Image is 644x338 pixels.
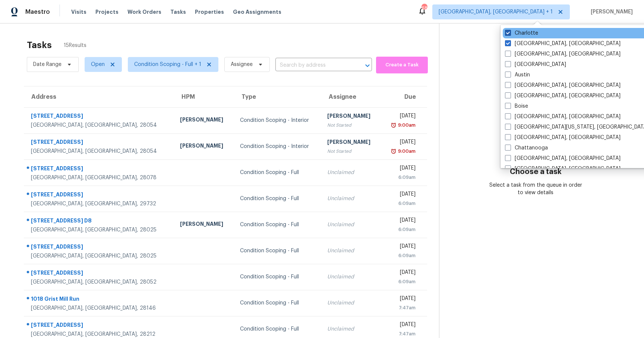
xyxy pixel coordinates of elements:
div: Not Started [327,148,375,155]
div: Unclaimed [327,221,375,228]
div: [DATE] [387,295,415,304]
div: [DATE] [387,112,415,121]
div: 7:47am [387,304,415,312]
div: Condition Scoping - Full [240,325,316,333]
th: HPM [174,86,234,107]
div: [DATE] [387,138,415,148]
span: Projects [95,8,119,16]
div: 6:09am [387,252,415,259]
div: [GEOGRAPHIC_DATA], [GEOGRAPHIC_DATA], 28054 [31,121,168,129]
div: [STREET_ADDRESS] [31,112,168,121]
th: Assignee [321,86,381,107]
span: Properties [195,8,224,16]
span: Open [91,61,105,68]
img: Overdue Alarm Icon [391,121,397,129]
div: [PERSON_NAME] [327,112,375,121]
div: [GEOGRAPHIC_DATA], [GEOGRAPHIC_DATA], 28025 [31,252,168,260]
span: Geo Assignments [233,8,281,16]
label: [GEOGRAPHIC_DATA], [GEOGRAPHIC_DATA] [505,165,621,173]
label: [GEOGRAPHIC_DATA], [GEOGRAPHIC_DATA] [505,82,621,89]
span: [PERSON_NAME] [588,8,633,16]
div: [PERSON_NAME] [327,138,375,148]
div: [STREET_ADDRESS] D8 [31,217,168,226]
div: [DATE] [387,164,415,174]
div: Unclaimed [327,195,375,202]
span: Maestro [25,8,50,16]
h3: Choose a task [510,168,562,176]
button: Open [362,60,373,71]
label: [GEOGRAPHIC_DATA], [GEOGRAPHIC_DATA] [505,50,621,58]
div: [DATE] [387,217,415,226]
div: [PERSON_NAME] [180,220,228,230]
label: [GEOGRAPHIC_DATA], [GEOGRAPHIC_DATA] [505,113,621,120]
div: Not Started [327,121,375,129]
span: Visits [71,8,86,16]
div: [DATE] [387,321,415,330]
div: Condition Scoping - Full [240,169,316,176]
div: Unclaimed [327,247,375,255]
div: [DATE] [387,269,415,278]
h2: Tasks [27,41,52,49]
th: Due [381,86,427,107]
div: Condition Scoping - Full [240,273,316,281]
label: [GEOGRAPHIC_DATA], [GEOGRAPHIC_DATA] [505,40,621,47]
div: Select a task from the queue in order to view details [487,181,584,196]
div: [GEOGRAPHIC_DATA], [GEOGRAPHIC_DATA], 28052 [31,278,168,286]
label: Charlotte [505,29,538,37]
label: [GEOGRAPHIC_DATA], [GEOGRAPHIC_DATA] [505,155,621,162]
div: 1018 Grist Mill Run [31,295,168,304]
div: [PERSON_NAME] [180,116,228,125]
div: [DATE] [387,190,415,200]
div: [GEOGRAPHIC_DATA], [GEOGRAPHIC_DATA], 28054 [31,148,168,155]
span: Date Range [33,61,61,68]
label: Boise [505,102,528,110]
span: Assignee [231,61,253,68]
div: Unclaimed [327,273,375,281]
div: [PERSON_NAME] [180,142,228,151]
label: Austin [505,71,530,79]
div: Unclaimed [327,325,375,333]
div: 6:09am [387,200,415,207]
div: 7:47am [387,330,415,338]
div: 68 [422,4,427,12]
span: Create a Task [380,61,424,69]
div: 9:00am [397,148,416,155]
div: [GEOGRAPHIC_DATA], [GEOGRAPHIC_DATA], 28078 [31,174,168,181]
div: 9:00am [397,121,416,129]
div: Condition Scoping - Full [240,195,316,202]
span: Condition Scoping - Full + 1 [134,61,201,68]
div: Condition Scoping - Interior [240,117,316,124]
div: [GEOGRAPHIC_DATA], [GEOGRAPHIC_DATA], 29732 [31,200,168,208]
div: 6:09am [387,226,415,233]
img: Overdue Alarm Icon [391,148,397,155]
div: Unclaimed [327,299,375,307]
label: [GEOGRAPHIC_DATA], [GEOGRAPHIC_DATA] [505,134,621,141]
label: [GEOGRAPHIC_DATA], [GEOGRAPHIC_DATA] [505,92,621,99]
label: [GEOGRAPHIC_DATA] [505,61,566,68]
span: 15 Results [64,42,86,49]
button: Create a Task [376,57,427,73]
label: Chattanooga [505,144,548,152]
div: [STREET_ADDRESS] [31,243,168,252]
span: Work Orders [127,8,161,16]
span: [GEOGRAPHIC_DATA], [GEOGRAPHIC_DATA] + 1 [439,8,553,16]
div: Unclaimed [327,169,375,176]
th: Address [24,86,174,107]
div: Condition Scoping - Full [240,247,316,255]
input: Search by address [275,60,351,71]
div: Condition Scoping - Full [240,221,316,228]
span: Tasks [170,9,186,15]
div: 6:09am [387,278,415,285]
div: [STREET_ADDRESS] [31,165,168,174]
div: [STREET_ADDRESS] [31,269,168,278]
div: [STREET_ADDRESS] [31,191,168,200]
div: [DATE] [387,243,415,252]
div: [GEOGRAPHIC_DATA], [GEOGRAPHIC_DATA], 28212 [31,331,168,338]
div: 6:09am [387,174,415,181]
div: [STREET_ADDRESS] [31,321,168,331]
div: [GEOGRAPHIC_DATA], [GEOGRAPHIC_DATA], 28025 [31,226,168,234]
div: Condition Scoping - Full [240,299,316,307]
div: Condition Scoping - Interior [240,143,316,150]
th: Type [234,86,322,107]
div: [GEOGRAPHIC_DATA], [GEOGRAPHIC_DATA], 28146 [31,304,168,312]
